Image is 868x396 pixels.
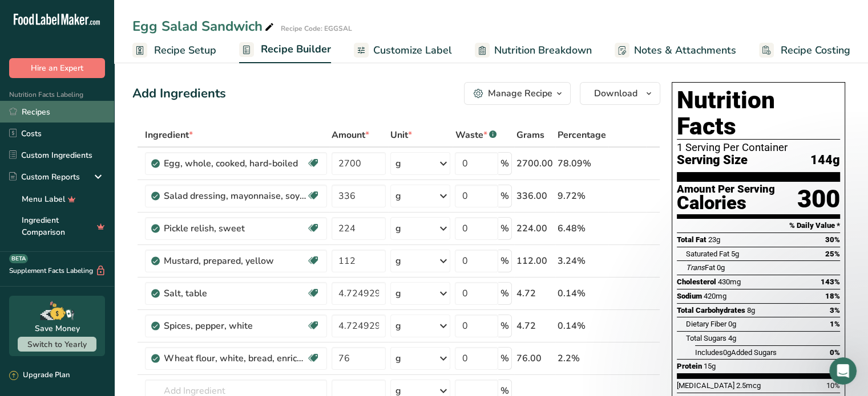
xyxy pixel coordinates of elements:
[825,250,840,258] span: 25%
[825,235,840,244] span: 30%
[132,16,276,36] div: Egg Salad Sandwich
[164,352,306,365] div: Wheat flour, white, bread, enriched
[281,23,352,34] div: Recipe Code: EGGSAL
[717,263,725,272] span: 0g
[821,277,840,286] span: 143%
[516,128,544,142] span: Grams
[704,292,726,300] span: 420mg
[677,306,745,315] span: Total Carbohydrates
[829,357,857,385] iframe: Intercom live chat
[18,337,96,352] button: Switch to Yearly
[558,189,606,203] div: 9.72%
[558,287,606,300] div: 0.14%
[354,38,452,63] a: Customize Label
[464,82,571,105] button: Manage Recipe
[781,43,850,58] span: Recipe Costing
[516,157,553,170] div: 2700.00
[677,184,775,195] div: Amount Per Serving
[475,38,592,63] a: Nutrition Breakdown
[580,82,660,105] button: Download
[395,157,401,170] div: g
[830,306,840,315] span: 3%
[708,235,720,244] span: 23g
[132,38,216,63] a: Recipe Setup
[9,58,105,78] button: Hire an Expert
[759,38,850,63] a: Recipe Costing
[164,287,306,300] div: Salt, table
[747,306,755,315] span: 8g
[239,36,331,64] a: Recipe Builder
[558,352,606,365] div: 2.2%
[9,171,80,183] div: Custom Reports
[797,184,840,214] div: 300
[677,195,775,211] div: Calories
[677,219,840,232] section: % Daily Value *
[686,334,726,342] span: Total Sugars
[395,222,401,235] div: g
[826,381,840,390] span: 10%
[154,43,216,58] span: Recipe Setup
[677,235,706,244] span: Total Fat
[677,87,840,140] h1: Nutrition Facts
[516,254,553,268] div: 112.00
[516,189,553,203] div: 336.00
[686,320,726,328] span: Dietary Fiber
[558,157,606,170] div: 78.09%
[145,128,193,142] span: Ingredient
[395,352,401,365] div: g
[164,157,306,170] div: Egg, whole, cooked, hard-boiled
[9,254,28,263] div: BETA
[494,43,592,58] span: Nutrition Breakdown
[615,38,736,63] a: Notes & Attachments
[395,287,401,300] div: g
[677,292,702,300] span: Sodium
[395,189,401,203] div: g
[35,322,80,334] div: Save Money
[677,277,716,286] span: Cholesterol
[395,319,401,333] div: g
[736,381,761,390] span: 2.5mcg
[558,319,606,333] div: 0.14%
[558,254,606,268] div: 3.24%
[373,43,452,58] span: Customize Label
[261,42,331,57] span: Recipe Builder
[164,319,306,333] div: Spices, pepper, white
[488,87,552,100] div: Manage Recipe
[686,263,715,272] span: Fat
[332,128,369,142] span: Amount
[677,142,840,153] div: 1 Serving Per Container
[704,362,716,370] span: 15g
[634,43,736,58] span: Notes & Attachments
[718,277,741,286] span: 430mg
[677,153,748,168] span: Serving Size
[677,362,702,370] span: Protein
[164,222,306,235] div: Pickle relish, sweet
[728,320,736,328] span: 0g
[728,334,736,342] span: 4g
[516,352,553,365] div: 76.00
[164,189,306,203] div: Salad dressing, mayonnaise, soybean and [MEDICAL_DATA], with salt
[825,292,840,300] span: 18%
[830,348,840,357] span: 0%
[164,254,306,268] div: Mustard, prepared, yellow
[395,254,401,268] div: g
[558,222,606,235] div: 6.48%
[723,348,731,357] span: 0g
[686,263,705,272] i: Trans
[455,128,496,142] div: Waste
[686,250,729,258] span: Saturated Fat
[810,153,840,168] span: 144g
[27,339,87,350] span: Switch to Yearly
[677,381,734,390] span: [MEDICAL_DATA]
[9,370,70,381] div: Upgrade Plan
[731,250,739,258] span: 5g
[830,320,840,328] span: 1%
[594,87,637,100] span: Download
[516,287,553,300] div: 4.72
[516,319,553,333] div: 4.72
[695,348,777,357] span: Includes Added Sugars
[132,84,226,103] div: Add Ingredients
[558,128,606,142] span: Percentage
[516,222,553,235] div: 224.00
[390,128,412,142] span: Unit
